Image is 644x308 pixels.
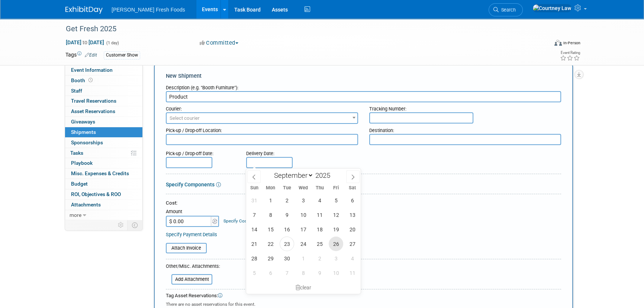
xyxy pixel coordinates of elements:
span: September 28, 2025 [247,251,261,266]
a: more [65,210,142,220]
a: Search [489,3,523,16]
span: October 9, 2025 [312,266,327,280]
span: September 13, 2025 [345,208,360,222]
span: Wed [295,186,312,190]
div: Event Format [504,39,580,50]
a: Asset Reservations [65,106,142,116]
span: October 11, 2025 [345,266,360,280]
span: [DATE] [DATE] [65,39,104,46]
p: 301BFNGT [4,141,384,149]
span: [PERSON_NAME] Fresh Foods [112,7,185,13]
span: Staff [71,88,82,94]
span: September 17, 2025 [296,222,310,237]
img: ExhibitDay [65,6,103,14]
a: Playbook [65,158,142,168]
span: October 10, 2025 [329,266,343,280]
p: 4RHCS20D [4,98,384,105]
span: October 4, 2025 [345,251,360,266]
span: Playbook [71,160,93,166]
p: Get Fresh Produce [4,3,384,10]
span: September 11, 2025 [312,208,327,222]
span: September 12, 2025 [329,208,343,222]
span: September 20, 2025 [345,222,360,237]
div: Delivery Date: [246,147,337,157]
span: Tasks [70,150,83,156]
div: New Shipment [166,72,561,80]
div: Tracking Number: [369,102,561,112]
div: Tag Asset Reservations: [166,292,561,299]
p: 121CHPNGT [4,149,384,156]
span: September 23, 2025 [280,237,294,251]
div: Amount [166,208,220,216]
img: Courtney Law [532,4,571,12]
span: Fri [328,186,344,190]
p: 12PTTSNGT [4,134,384,142]
span: to [81,39,88,45]
div: Pick-up / Drop-off Location: [166,124,358,134]
span: Budget [71,181,88,187]
a: Sponsorships [65,138,142,148]
span: October 8, 2025 [296,266,310,280]
span: September 29, 2025 [263,251,278,266]
p: 4DPCS20D [4,90,384,98]
span: September 5, 2025 [329,193,343,208]
div: In-Person [563,40,580,46]
p: 75DPCS25 [4,61,384,69]
span: Sponsorships [71,139,103,145]
span: September 15, 2025 [263,222,278,237]
a: Specify Cost Center [223,218,263,224]
p: 1 case of each [4,76,384,83]
span: Select courier [170,115,200,121]
p: 4CLCS20D [4,83,384,91]
a: Shipments [65,127,142,137]
div: There are no asset reservations for this event. [166,299,561,308]
img: Format-Inperson.png [554,40,562,46]
p: [STREET_ADDRESS][PERSON_NAME] [4,17,384,25]
span: September 3, 2025 [296,193,310,208]
span: September 30, 2025 [280,251,294,266]
span: Misc. Expenses & Credits [71,170,129,176]
span: September 24, 2025 [296,237,310,251]
a: Event Information [65,65,142,75]
span: Search [499,7,516,13]
a: Specify Payment Details [166,232,217,237]
span: more [70,212,81,218]
span: September 10, 2025 [296,208,310,222]
p: 2 bags of each [4,120,384,127]
span: September 25, 2025 [312,237,327,251]
p: ATTN: Flavor Summit [4,10,384,18]
span: September 18, 2025 [312,222,327,237]
span: September 21, 2025 [247,237,261,251]
a: Booth [65,76,142,86]
span: October 3, 2025 [329,251,343,266]
input: Year [313,171,336,180]
span: September 7, 2025 [247,208,261,222]
span: September 9, 2025 [280,208,294,222]
span: September 19, 2025 [329,222,343,237]
p: 12MTCHNGT [4,127,384,134]
a: Staff [65,86,142,96]
p: 75CLCS25 [4,47,384,54]
a: Budget [65,179,142,189]
div: Customer Show [104,51,140,59]
span: September 1, 2025 [263,193,278,208]
span: Attachments [71,202,101,208]
p: 75RHCS25 [4,54,384,61]
span: Mon [263,186,279,190]
a: ROI, Objectives & ROO [65,189,142,199]
td: Toggle Event Tabs [128,220,143,230]
div: Get Fresh 2025 [63,22,537,36]
select: Month [271,171,313,180]
span: Sun [246,186,263,190]
span: Booth not reserved yet [87,77,94,83]
a: Attachments [65,200,142,210]
span: ROI, Objectives & ROO [71,191,121,197]
span: September 22, 2025 [263,237,278,251]
div: Description (e.g. "Booth Furniture"): [166,81,561,91]
p: 1 case of each [4,39,384,47]
a: Specify Components [166,182,215,187]
span: September 6, 2025 [345,193,360,208]
div: Other/Misc. Attachments: [166,263,220,272]
span: September 26, 2025 [329,237,343,251]
button: Committed [197,39,241,47]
